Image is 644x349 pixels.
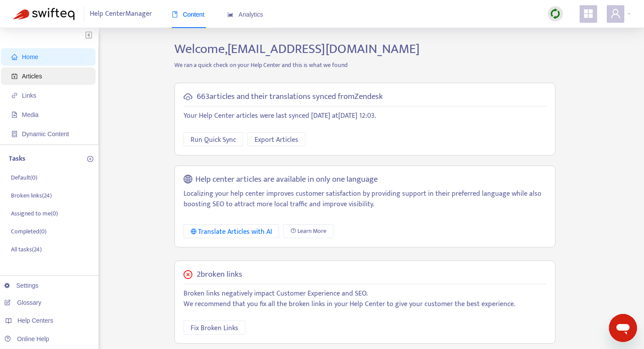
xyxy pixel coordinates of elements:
[172,11,178,18] span: book
[297,226,326,236] span: Learn More
[11,92,18,99] span: link
[184,132,243,146] button: Run Quick Sync
[609,314,637,342] iframe: Button to launch messaging window
[4,335,49,342] a: Online Help
[11,54,18,60] span: home
[583,8,594,19] span: appstore
[11,131,18,137] span: container
[18,317,53,324] span: Help Centers
[195,175,378,185] h5: Help center articles are available in only one language
[191,134,236,145] span: Run Quick Sync
[255,134,298,145] span: Export Articles
[227,11,234,18] span: area-chart
[610,8,621,19] span: user
[550,8,561,19] img: sync.dc5367851b00ba804db3.png
[11,173,37,182] p: Default ( 0 )
[172,11,205,18] span: Content
[191,226,272,237] div: Translate Articles with AI
[22,92,36,99] span: Links
[184,175,192,185] span: global
[4,299,41,306] a: Glossary
[11,245,42,254] p: All tasks ( 24 )
[184,92,192,101] span: cloud-sync
[248,132,305,146] button: Export Articles
[11,209,58,218] p: Assigned to me ( 0 )
[184,289,546,310] p: Broken links negatively impact Customer Experience and SEO. We recommend that you fix all the bro...
[22,53,38,60] span: Home
[22,73,42,80] span: Articles
[227,11,263,18] span: Analytics
[90,6,152,22] span: Help Center Manager
[11,227,46,236] p: Completed ( 0 )
[184,224,280,238] button: Translate Articles with AI
[197,92,383,102] h5: 663 articles and their translations synced from Zendesk
[4,282,39,289] a: Settings
[22,111,39,118] span: Media
[184,270,192,279] span: close-circle
[184,111,546,121] p: Your Help Center articles were last synced [DATE] at [DATE] 12:03 .
[184,189,546,210] p: Localizing your help center improves customer satisfaction by providing support in their preferre...
[87,156,93,162] span: plus-circle
[283,224,333,238] a: Learn More
[197,270,242,280] h5: 2 broken links
[22,130,69,137] span: Dynamic Content
[9,154,25,164] p: Tasks
[191,323,238,334] span: Fix Broken Links
[184,321,245,335] button: Fix Broken Links
[11,112,18,118] span: file-image
[174,38,420,60] span: Welcome, [EMAIL_ADDRESS][DOMAIN_NAME]
[168,60,562,70] p: We ran a quick check on your Help Center and this is what we found
[11,73,18,79] span: account-book
[11,191,52,200] p: Broken links ( 24 )
[13,8,74,20] img: Swifteq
